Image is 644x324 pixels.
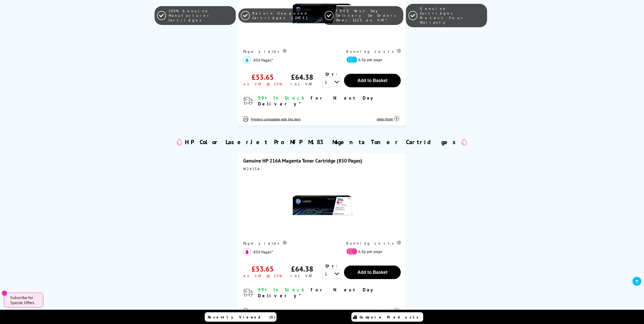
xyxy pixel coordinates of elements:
img: HP 216A Magenta Toner Cartridge (850 Pages) [290,174,354,237]
span: 99+ In Stock [258,287,306,293]
span: FREE Next Day Delivery On Orders Over £125 ex VAT* [336,9,401,22]
span: Compare Products [360,315,421,319]
div: inc VAT [291,274,314,278]
span: Add to Basket [358,270,388,275]
div: £53.65 [252,72,274,82]
button: Printers compatible with this item [250,309,302,313]
div: ex VAT @ 20% [244,274,282,278]
span: for Next Day Delivery* [258,287,376,299]
button: view more [375,112,401,121]
div: £53.65 [252,264,274,274]
span: Genuine Cartridges Protect Your Warranty [420,6,484,25]
span: 100% Genuine Manufacturer Cartridges [169,9,233,22]
button: Close [2,290,7,296]
a: Recently Viewed (5) [205,312,277,322]
div: W2413A [243,167,401,171]
span: Qty: [326,263,338,268]
img: magenta_icon.svg [243,248,251,256]
img: cyan_icon.svg [243,56,251,64]
a: Genuine HP 216A Magenta Toner Cartridge (850 Pages) [243,157,363,164]
div: Page yields [243,241,338,246]
li: 6.3p per page [346,248,398,255]
button: Add to Basket [344,266,401,279]
div: ex VAT @ 20% [244,82,282,86]
div: £64.38 [291,72,313,82]
span: Qty: [326,72,338,76]
div: £64.38 [291,264,313,274]
a: Compare Products [351,312,423,322]
span: Add to Basket [358,78,388,83]
span: view more [377,117,393,121]
div: Running costs [346,49,401,54]
span: 99+ In Stock [258,95,306,101]
div: Page yields [243,49,338,54]
div: inc VAT [291,82,314,86]
button: view more [375,304,401,313]
span: 850 Pages* [253,58,273,63]
button: Add to Basket [344,74,401,87]
h2: HP Color LaserJet Pro MFP M183 Magenta Toner Cartridges [185,138,459,146]
button: Printers compatible with this item [250,117,302,121]
li: 6.3p per page [346,56,398,63]
span: view more [377,309,393,313]
span: Recently Viewed (5) [208,315,276,319]
span: Return Unopened Cartridges [DATE] [252,11,317,20]
span: Subscribe for Special Offers [10,295,38,305]
span: for Next Day Delivery* [258,95,376,107]
span: 850 Pages* [253,249,273,254]
div: Running costs [346,241,401,246]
